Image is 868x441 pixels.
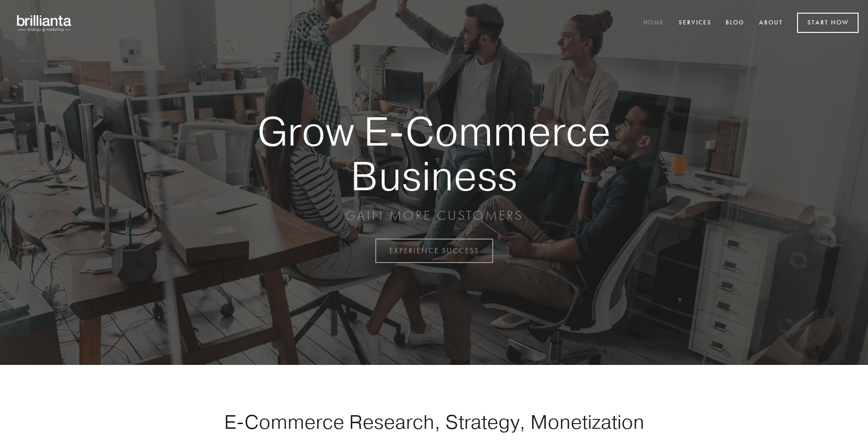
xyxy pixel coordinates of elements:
a: Home [637,15,670,31]
a: About [753,15,789,31]
a: Services [673,15,718,31]
p: GAIN MORE CUSTOMERS [225,207,643,224]
a: Blog [720,15,751,31]
img: brillianta - research, strategy, marketing [9,9,80,37]
strong: Grow E-Commerce Business [225,109,643,198]
h1: E-Commerce Research, Strategy, Monetization [194,410,674,433]
a: EXPERIENCE SUCCESS [375,239,493,263]
a: Start Now [797,13,859,33]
